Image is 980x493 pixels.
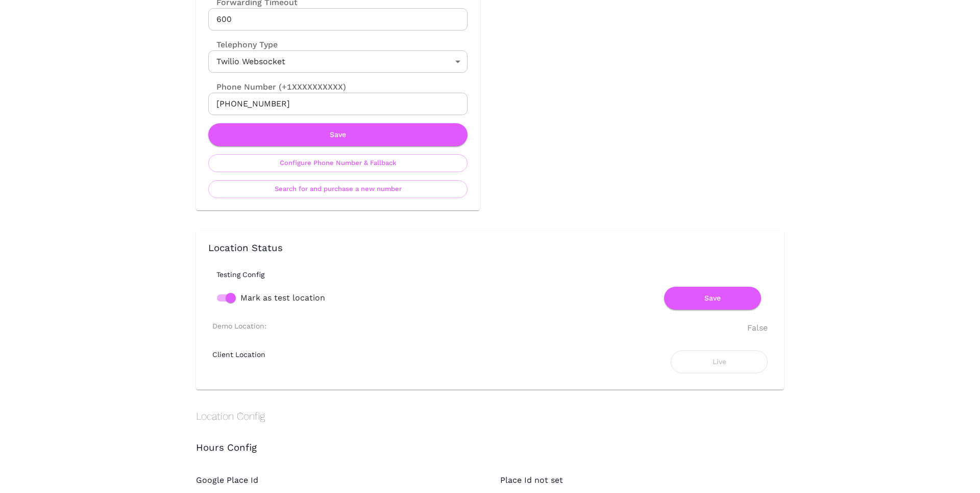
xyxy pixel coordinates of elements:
label: Telephony Type [208,39,278,50]
button: Configure Phone Number & Fallback [208,154,468,172]
button: Search for and purchase a new number [208,180,468,198]
button: Save [664,287,761,310]
div: Google Place Id [176,454,480,486]
h3: Hours Config [196,443,784,454]
h6: Client Location [212,350,265,359]
h6: Demo Location: [212,322,266,330]
div: False [747,322,768,334]
label: Phone Number (+1XXXXXXXXXX) [208,81,468,93]
div: Place Id not set [480,454,784,486]
button: Save [208,123,468,146]
span: Mark as test location [240,292,325,304]
h3: Location Status [208,243,772,254]
div: Twilio Websocket [208,50,468,73]
h6: Testing Config [216,270,780,279]
h2: Location Config [196,410,784,422]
